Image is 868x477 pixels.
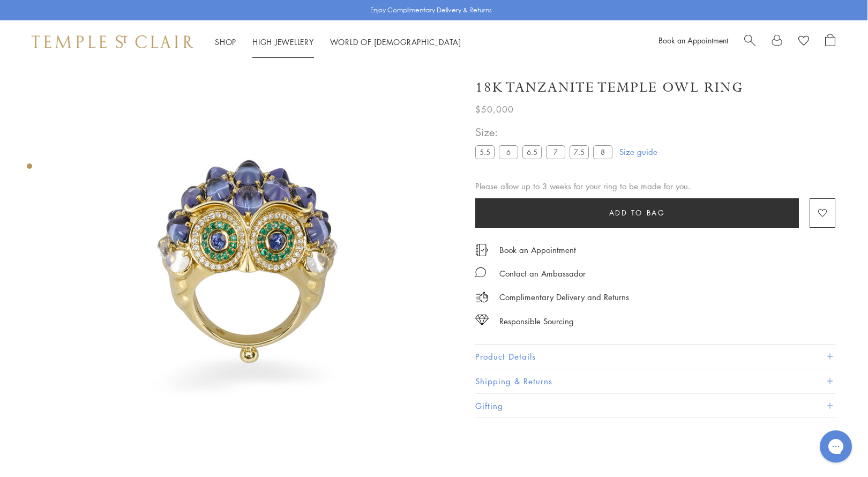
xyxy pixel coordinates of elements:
[570,145,589,159] label: 7.5
[798,34,809,50] a: View Wishlist
[546,145,565,159] label: 7
[499,315,574,328] div: Responsible Sourcing
[475,369,835,393] button: Shipping & Returns
[475,78,744,97] h1: 18K Tanzanite Temple Owl Ring
[475,394,835,418] button: Gifting
[619,146,657,157] a: Size guide
[475,145,495,159] label: 5.5
[215,36,236,47] a: ShopShop
[330,36,461,47] a: World of [DEMOGRAPHIC_DATA]World of [DEMOGRAPHIC_DATA]
[522,145,542,159] label: 6.5
[475,267,486,278] img: MessageIcon-01_2.svg
[814,427,857,466] iframe: Gorgias live chat messenger
[215,35,461,49] nav: Main navigation
[475,244,488,256] img: icon_appointment.svg
[370,5,492,16] p: Enjoy Complimentary Delivery & Returns
[499,145,518,159] label: 6
[499,267,586,280] div: Contact an Ambassador
[475,198,799,228] button: Add to bag
[593,145,612,159] label: 8
[53,63,450,460] img: 18K Tanzanite Temple Owl Ring
[27,161,32,177] div: Product gallery navigation
[475,290,489,304] img: icon_delivery.svg
[609,207,665,219] span: Add to bag
[32,35,193,48] img: Temple St. Clair
[475,180,835,193] div: Please allow up to 3 weeks for your ring to be made for you.
[475,315,489,325] img: icon_sourcing.svg
[252,36,314,47] a: High JewelleryHigh Jewellery
[825,34,835,50] a: Open Shopping Bag
[475,102,514,116] span: $50,000
[499,244,576,256] a: Book an Appointment
[659,35,728,46] a: Book an Appointment
[744,34,755,50] a: Search
[499,290,629,304] p: Complimentary Delivery and Returns
[475,345,835,369] button: Product Details
[475,123,617,141] span: Size:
